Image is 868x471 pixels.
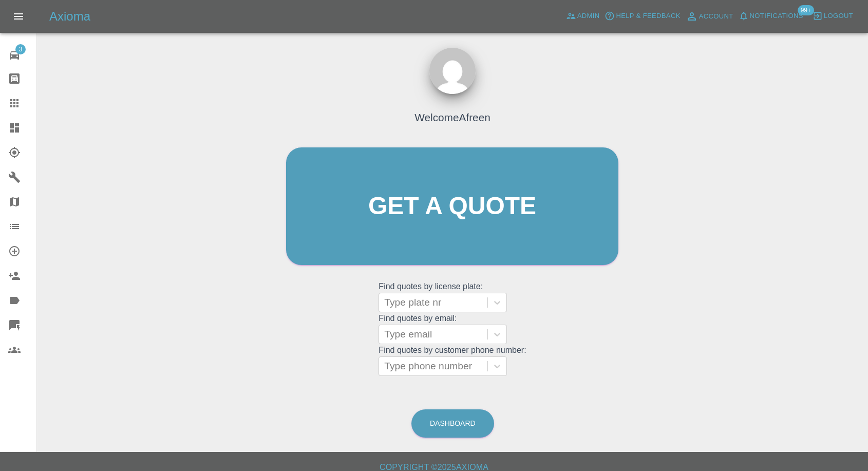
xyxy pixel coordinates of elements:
h5: Axioma [49,8,90,25]
h4: Welcome Afreen [414,109,490,125]
img: ... [429,48,476,94]
span: Notifications [750,10,803,22]
span: Help & Feedback [616,10,680,22]
a: Admin [563,8,602,24]
button: Open drawer [6,4,31,29]
span: Logout [824,10,853,22]
button: Help & Feedback [602,8,683,24]
button: Notifications [736,8,806,24]
a: Dashboard [411,409,494,438]
grid: Find quotes by customer phone number: [379,346,526,376]
span: Admin [577,10,600,22]
span: 3 [15,44,26,54]
span: 99+ [798,5,814,15]
grid: Find quotes by email: [379,314,526,344]
a: Get a quote [286,147,618,265]
button: Logout [810,8,856,24]
span: Account [699,11,733,23]
a: Account [683,8,736,25]
grid: Find quotes by license plate: [379,282,526,312]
